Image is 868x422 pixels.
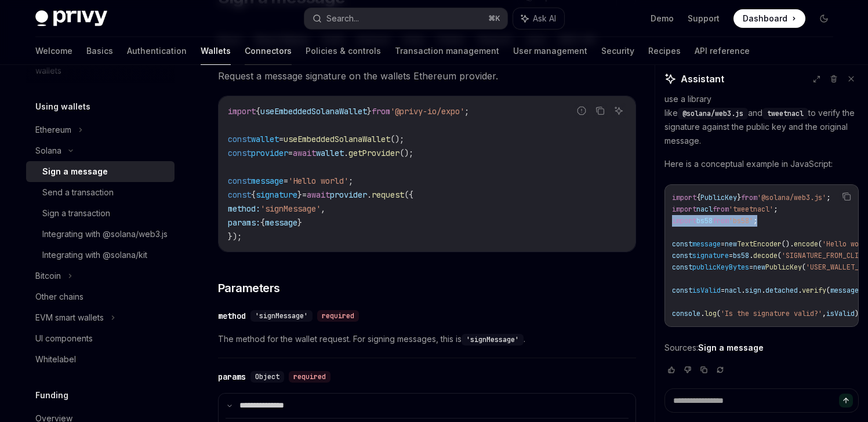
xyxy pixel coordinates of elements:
span: Request a message signature on the wallets Ethereum provider. [218,68,636,84]
div: Bitcoin [35,269,61,283]
span: PublicKey [700,193,737,202]
span: const [228,148,251,158]
span: = [284,176,288,186]
div: Integrating with @solana/web3.js [42,227,168,241]
span: . [761,286,765,295]
span: tweetnacl [767,109,804,118]
div: Search... [326,12,359,26]
span: import [228,106,256,117]
a: Integrating with @solana/web3.js [26,224,175,245]
span: import [672,205,696,214]
span: method: [228,203,260,214]
span: '@solana/web3.js' [757,193,826,202]
span: ; [773,205,778,214]
span: , [822,309,826,318]
span: ; [464,106,469,117]
span: ⌘ K [488,14,500,23]
span: provider [330,190,367,200]
span: useEmbeddedSolanaWallet [260,106,367,117]
span: bs58 [733,251,749,260]
a: Send a transaction [26,182,175,203]
a: Support [688,13,720,24]
span: import [672,193,696,202]
span: isValid [692,286,721,295]
img: dark logo [35,10,107,27]
span: wallet [251,134,279,144]
span: 'Is the signature valid?' [721,309,822,318]
span: 'signMessage' [255,311,308,321]
span: Ask AI [533,13,556,24]
span: sign [745,286,761,295]
span: const [672,286,692,295]
span: signature [256,190,297,200]
div: Whitelabel [35,352,76,366]
div: Solana [35,144,61,158]
span: = [302,190,307,200]
span: message [692,239,721,249]
span: new [753,263,765,272]
span: @solana/web3.js [682,109,743,118]
a: API reference [695,37,750,65]
span: ( [802,263,806,272]
span: ; [826,193,830,202]
a: Basics [86,37,113,65]
span: Object [255,372,279,381]
span: '@privy-io/expo' [390,106,464,117]
a: Authentication [127,37,187,65]
a: Recipes [648,37,681,65]
span: Assistant [681,72,724,86]
span: signature [692,251,729,260]
span: ); [855,309,863,318]
span: . [798,286,802,295]
div: Sign a transaction [42,206,110,220]
span: console [672,309,700,318]
div: method [218,310,246,322]
span: const [228,134,251,144]
span: } [297,217,302,228]
span: getProvider [348,148,400,158]
span: The method for the wallet request. For signing messages, this is . [218,332,636,346]
h5: Using wallets [35,100,90,114]
span: useEmbeddedSolanaWallet [284,134,390,144]
div: EVM smart wallets [35,311,104,325]
a: Whitelabel [26,349,175,370]
button: Ask AI [513,8,564,29]
a: Policies & controls [306,37,381,65]
div: required [289,371,331,383]
span: , [321,203,325,214]
span: from [741,193,757,202]
span: (); [390,134,404,144]
div: Sign a message [42,165,108,179]
p: Sources: [664,341,859,355]
span: await [307,190,330,200]
span: await [293,148,316,158]
a: Transaction management [395,37,499,65]
div: Other chains [35,290,83,304]
a: Wallets [201,37,231,65]
code: 'signMessage' [462,334,524,345]
span: = [721,286,725,295]
span: log [704,309,717,318]
button: Ask AI [611,103,626,118]
span: 'bs58' [729,216,753,225]
a: Connectors [245,37,292,65]
span: isValid [826,309,855,318]
span: verify [802,286,826,295]
span: ( [778,251,782,260]
span: PublicKey [765,263,802,272]
div: required [317,310,359,322]
button: Toggle dark mode [815,9,833,28]
span: const [672,251,692,260]
a: Sign a message [26,161,175,182]
a: User management [513,37,587,65]
span: = [288,148,293,158]
span: message [251,176,284,186]
span: const [228,190,251,200]
span: import [672,216,696,225]
span: request [372,190,404,200]
span: from [372,106,390,117]
span: detached [765,286,798,295]
span: ( [826,286,830,295]
span: (). [782,239,794,249]
button: Copy the contents from the code block [839,189,854,204]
